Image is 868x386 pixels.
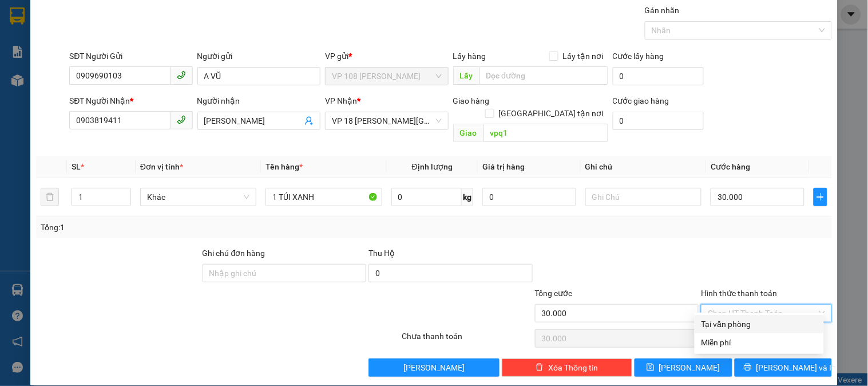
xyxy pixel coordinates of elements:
input: Cước lấy hàng [613,67,704,85]
span: Tổng cước [535,289,573,298]
div: VP gửi [325,50,448,62]
span: Giá trị hàng [482,162,525,171]
div: Tại văn phòng [701,318,817,330]
span: Thu Hộ [368,249,395,258]
span: kg [462,188,473,206]
label: Gán nhãn [645,6,680,15]
div: Tổng: 1 [41,221,336,234]
span: Khác [147,188,249,206]
input: Dọc đường [483,124,608,142]
span: VP 18 Nguyễn Thái Bình - Quận 1 [332,112,441,129]
span: Lấy tận nơi [558,50,608,62]
div: SĐT Người Nhận [69,94,192,107]
span: phone [177,115,186,124]
span: [PERSON_NAME] [659,361,720,374]
span: Giao hàng [453,96,490,105]
div: Người nhận [197,94,320,107]
span: [PERSON_NAME] [403,361,465,374]
button: plus [814,188,827,206]
span: [PERSON_NAME] và In [756,361,837,374]
button: delete [41,188,59,206]
span: VP 108 Lê Hồng Phong - Vũng Tàu [332,68,441,85]
span: Đơn vị tính [140,162,183,171]
input: 0 [482,188,576,206]
div: Chưa thanh toán [401,330,533,350]
span: Định lượng [412,162,453,171]
button: printer[PERSON_NAME] và In [735,359,832,377]
span: plus [814,192,827,202]
span: SL [72,162,81,171]
span: Cước hàng [711,162,750,171]
input: VD: Bàn, Ghế [265,188,382,206]
th: Ghi chú [581,156,706,178]
label: Cước lấy hàng [613,52,664,61]
span: Tên hàng [265,162,303,171]
span: save [647,363,655,372]
span: phone [177,70,186,80]
button: deleteXóa Thông tin [502,359,632,377]
button: save[PERSON_NAME] [635,359,732,377]
input: Dọc đường [479,66,608,85]
input: Cước giao hàng [613,112,704,130]
div: Miễn phí [701,336,817,349]
span: VP Nhận [325,96,357,105]
span: [GEOGRAPHIC_DATA] tận nơi [494,107,608,120]
span: printer [744,363,752,372]
label: Ghi chú đơn hàng [203,249,265,258]
span: delete [536,363,544,372]
input: Ghi Chú [585,188,701,206]
span: Lấy hàng [453,52,486,61]
label: Hình thức thanh toán [701,289,777,298]
span: Giao [453,124,483,142]
span: user-add [304,116,314,125]
span: Lấy [453,66,479,85]
div: Người gửi [197,50,320,62]
span: Xóa Thông tin [548,361,598,374]
button: [PERSON_NAME] [368,359,499,377]
input: Ghi chú đơn hàng [203,264,367,282]
label: Cước giao hàng [613,96,669,105]
div: SĐT Người Gửi [69,50,192,62]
